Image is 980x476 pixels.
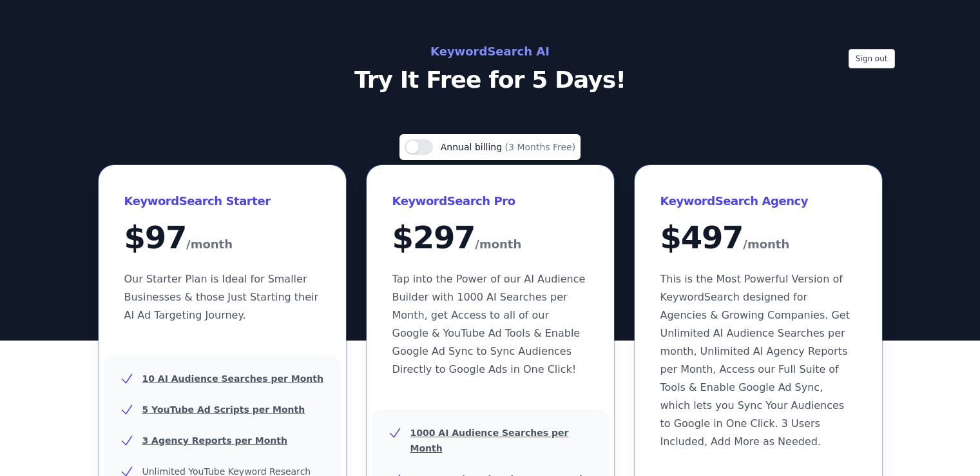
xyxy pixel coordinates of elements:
[202,67,779,93] p: Try It Free for 5 Days!
[124,222,320,255] div: $ 97
[475,234,521,255] span: /month
[202,41,779,62] h2: KeywordSearch AI
[142,404,305,415] u: 5 YouTube Ad Scripts per Month
[849,49,895,68] button: Sign out
[392,191,588,212] h3: KeywordSearch Pro
[743,234,789,255] span: /month
[392,273,586,375] span: Tap into the Power of our AI Audience Builder with 1000 AI Searches per Month, get Access to all ...
[124,273,319,321] span: Our Starter Plan is Ideal for Smaller Businesses & those Just Starting their AI Ad Targeting Jour...
[441,142,505,152] span: Annual billing
[505,142,576,152] span: (3 Months Free)
[660,222,856,255] div: $ 497
[660,273,850,448] span: This is the Most Powerful Version of KeywordSearch designed for Agencies & Growing Companies. Get...
[186,234,233,255] span: /month
[392,222,588,255] div: $ 297
[142,435,287,446] u: 3 Agency Reports per Month
[410,428,569,453] u: 1000 AI Audience Searches per Month
[660,191,856,212] h3: KeywordSearch Agency
[124,191,320,212] h3: KeywordSearch Starter
[142,373,323,384] u: 10 AI Audience Searches per Month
